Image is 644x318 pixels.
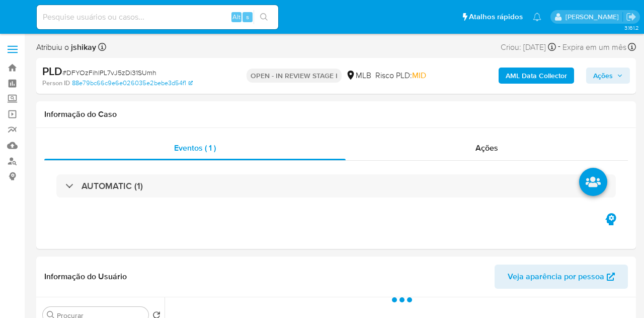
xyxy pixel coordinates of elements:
[37,11,278,24] input: Pesquise usuários ou casos...
[247,69,342,83] p: OPEN - IN REVIEW STAGE I
[506,68,567,84] b: AML Data Collector
[501,40,556,54] div: Criou: [DATE]
[174,142,216,154] span: Eventos ( 1 )
[232,12,240,22] span: Alt
[69,41,96,53] b: jshikay
[475,142,498,154] span: Ações
[533,13,541,21] a: Notificações
[626,12,636,22] a: Sair
[72,79,193,88] a: 88e79bc66c9e6e026035e2bebe3d54f1
[82,180,143,192] h3: AUTOMATIC (1)
[566,12,622,22] p: jonathan.shikay@mercadolivre.com
[56,174,616,198] div: AUTOMATIC (1)
[586,68,630,84] button: Ações
[346,70,371,81] div: MLB
[558,40,560,54] span: -
[508,265,604,289] span: Veja aparência por pessoa
[62,68,156,78] span: # DFYOzFihlPL7vJ5zDi31SUmh
[495,265,628,289] button: Veja aparência por pessoa
[42,63,62,79] b: PLD
[593,68,613,84] span: Ações
[412,70,426,81] span: MID
[499,68,574,84] button: AML Data Collector
[36,42,96,53] span: Atribuiu o
[469,12,523,22] span: Atalhos rápidos
[562,42,626,53] span: Expira em um mês
[44,272,127,282] h1: Informação do Usuário
[246,12,249,22] span: s
[44,109,628,119] h1: Informação do Caso
[254,10,274,24] button: search-icon
[375,70,426,81] span: Risco PLD:
[42,79,70,88] b: Person ID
